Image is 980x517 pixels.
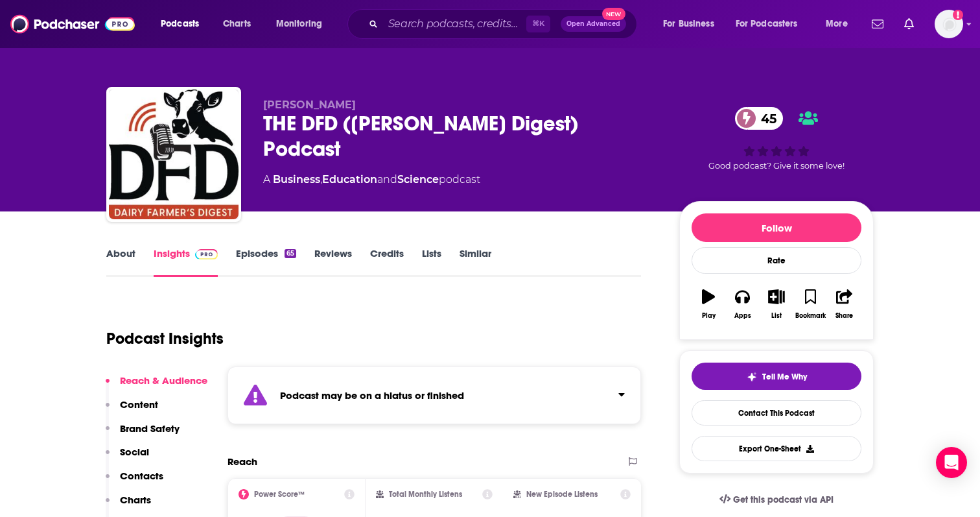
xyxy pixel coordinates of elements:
[654,14,730,34] button: open menu
[692,247,861,274] div: Rate
[835,312,853,320] div: Share
[154,247,218,277] a: InsightsPodchaser Pro
[280,389,464,402] strong: Podcast may be on a hiatus or finished
[322,173,377,186] a: Education
[320,173,322,186] span: ,
[106,422,180,446] button: Brand Safety
[663,15,714,33] span: For Business
[566,21,620,27] span: Open Advanced
[679,99,874,179] div: 45Good podcast? Give it some love!
[953,10,963,20] svg: Add a profile image
[935,10,963,38] span: Logged in as catefess
[109,90,239,219] img: THE DFD (Dairy Farmer’s Digest) Podcast
[692,281,725,328] button: Play
[314,247,352,277] a: Reviews
[360,9,649,39] div: Search podcasts, credits, & more...
[733,494,834,505] span: Get this podcast via API
[748,107,783,130] span: 45
[526,490,598,499] h2: New Episode Listens
[383,14,526,34] input: Search podcasts, credits, & more...
[397,173,439,186] a: Science
[936,447,967,478] div: Open Intercom Messenger
[227,367,641,424] section: Click to expand status details
[735,107,783,130] a: 45
[526,16,550,32] span: ⌘ K
[10,12,135,36] img: Podchaser - Follow, Share and Rate Podcasts
[747,372,757,382] img: tell me why sparkle
[826,15,848,33] span: More
[273,173,320,186] a: Business
[692,363,861,390] button: tell me why sparkleTell Me Why
[120,422,180,435] p: Brand Safety
[389,490,462,499] h2: Total Monthly Listens
[709,484,844,516] a: Get this podcast via API
[254,490,305,499] h2: Power Score™
[602,8,625,20] span: New
[377,173,397,186] span: and
[867,13,889,35] a: Show notifications dropdown
[263,172,480,187] div: A podcast
[771,312,782,320] div: List
[899,13,919,35] a: Show notifications dropdown
[161,15,199,33] span: Podcasts
[370,247,404,277] a: Credits
[760,281,793,328] button: List
[120,398,158,411] p: Content
[106,470,163,494] button: Contacts
[828,281,861,328] button: Share
[267,14,339,34] button: open menu
[702,312,716,320] div: Play
[120,494,151,506] p: Charts
[236,247,296,277] a: Episodes65
[106,247,135,277] a: About
[120,446,149,458] p: Social
[276,15,322,33] span: Monitoring
[120,470,163,482] p: Contacts
[227,455,257,468] h2: Reach
[708,161,845,171] span: Good podcast? Give it some love!
[734,312,751,320] div: Apps
[460,247,491,277] a: Similar
[817,14,864,34] button: open menu
[106,374,207,398] button: Reach & Audience
[263,99,356,111] span: [PERSON_NAME]
[106,446,149,470] button: Social
[762,372,807,382] span: Tell Me Why
[215,14,259,34] a: Charts
[725,281,759,328] button: Apps
[195,249,218,259] img: Podchaser Pro
[795,312,826,320] div: Bookmark
[152,14,216,34] button: open menu
[106,398,158,422] button: Content
[727,14,817,34] button: open menu
[692,213,861,242] button: Follow
[692,436,861,461] button: Export One-Sheet
[106,329,224,348] h1: Podcast Insights
[285,249,296,258] div: 65
[935,10,963,38] img: User Profile
[935,10,963,38] button: Show profile menu
[120,374,207,387] p: Reach & Audience
[561,16,626,32] button: Open AdvancedNew
[793,281,827,328] button: Bookmark
[692,400,861,426] a: Contact This Podcast
[223,15,251,33] span: Charts
[422,247,441,277] a: Lists
[736,15,798,33] span: For Podcasters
